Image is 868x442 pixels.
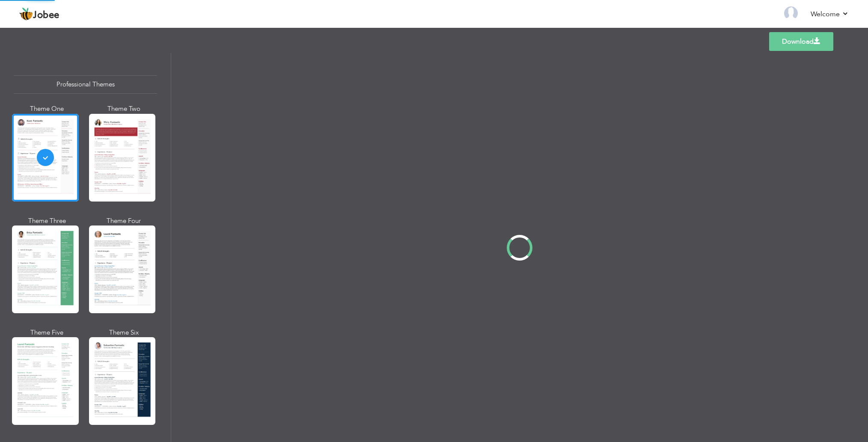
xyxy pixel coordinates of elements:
a: Jobee [19,7,59,21]
span: Jobee [33,11,59,20]
a: Download [769,32,833,51]
img: Profile Img [784,6,798,20]
a: Welcome [811,9,849,19]
img: jobee.io [19,7,33,21]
